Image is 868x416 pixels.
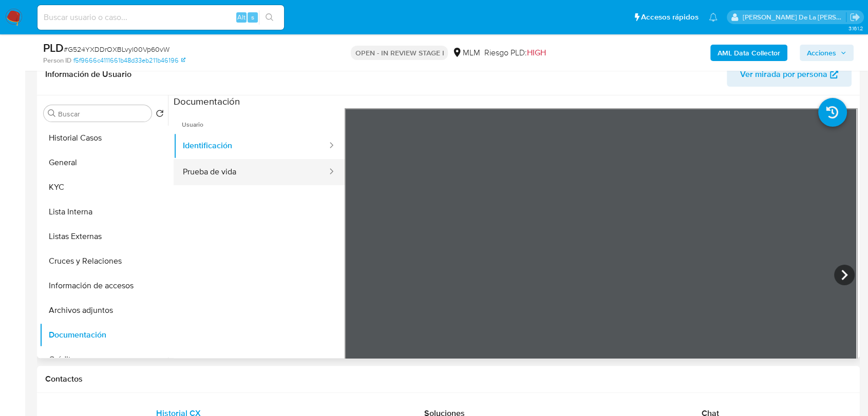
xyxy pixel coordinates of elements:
a: Salir [850,12,860,23]
button: Volver al orden por defecto [156,109,164,121]
button: Ver mirada por persona [727,62,852,87]
button: KYC [40,175,168,200]
button: Archivos adjuntos [40,298,168,323]
p: javier.gutierrez@mercadolibre.com.mx [743,12,846,22]
h1: Información de Usuario [45,69,131,80]
p: OPEN - IN REVIEW STAGE I [351,46,448,60]
span: HIGH [526,47,545,58]
input: Buscar usuario o caso... [37,11,284,24]
span: Accesos rápidos [641,12,699,23]
button: Lista Interna [40,200,168,224]
button: AML Data Collector [710,45,787,61]
b: AML Data Collector [718,45,780,61]
button: Documentación [40,323,168,347]
button: Información de accesos [40,273,168,298]
a: f5f9666c4111661b48d33eb211b46196 [73,56,185,65]
input: Buscar [58,109,147,118]
button: Historial Casos [40,126,168,150]
span: Alt [237,12,246,22]
button: Cruces y Relaciones [40,249,168,273]
button: Acciones [800,45,854,61]
button: search-icon [259,10,280,25]
button: Créditos [40,347,168,372]
span: Riesgo PLD: [484,47,545,58]
a: Notificaciones [709,13,718,22]
span: Ver mirada por persona [740,62,827,87]
span: Acciones [807,45,836,61]
b: PLD [43,39,64,56]
span: # G524YXDDrOXBLvyl00Vp60vW [64,44,169,54]
div: MLM [452,47,480,58]
b: Person ID [43,56,71,65]
span: s [251,12,254,22]
button: General [40,150,168,175]
button: Buscar [48,109,56,117]
span: 3.161.2 [848,24,863,32]
h1: Contactos [45,374,852,384]
button: Listas Externas [40,224,168,249]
